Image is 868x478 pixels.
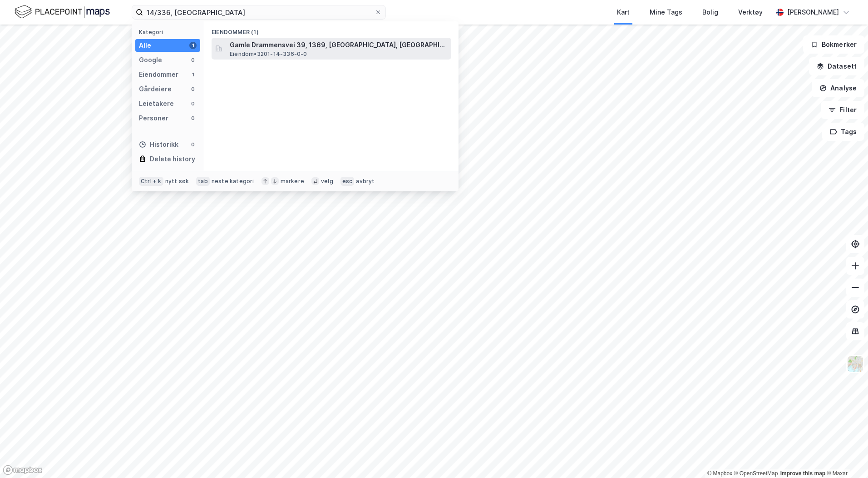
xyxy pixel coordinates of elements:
iframe: Chat Widget [823,434,868,478]
div: Bolig [702,7,718,18]
div: avbryt [356,178,375,185]
div: velg [321,178,333,185]
div: 0 [189,141,197,148]
div: Google [139,55,162,65]
button: Bokmerker [803,35,864,54]
button: Analyse [812,79,864,97]
div: Historikk [139,139,178,150]
div: Gårdeiere [139,84,172,95]
div: Kontrollprogram for chat [823,434,868,478]
div: Personer [139,113,168,124]
div: neste kategori [212,178,254,185]
div: Kategori [139,29,200,35]
span: Gamle Drammensvei 39, 1369, [GEOGRAPHIC_DATA], [GEOGRAPHIC_DATA] [230,40,448,50]
div: [PERSON_NAME] [787,7,839,18]
div: Delete history [150,154,195,164]
div: markere [281,178,304,185]
span: Eiendom • 3201-14-336-0-0 [230,50,307,58]
a: Mapbox [707,470,732,477]
div: 0 [189,85,197,93]
div: 0 [189,115,197,122]
div: Alle [139,40,151,51]
a: OpenStreetMap [734,470,778,477]
div: 1 [189,42,197,49]
div: Kart [617,7,630,18]
div: esc [340,177,355,186]
div: Leietakere [139,98,174,109]
div: 1 [189,71,197,78]
div: Eiendommer (1) [204,21,459,38]
div: 0 [189,56,197,64]
img: Z [847,355,864,373]
a: Mapbox homepage [3,465,43,475]
img: logo.f888ab2527a4732fd821a326f86c7f29.svg [15,4,110,20]
div: tab [196,177,210,186]
div: Ctrl + k [139,177,163,186]
input: Søk på adresse, matrikkel, gårdeiere, leietakere eller personer [143,5,375,19]
div: Verktøy [738,7,763,18]
button: Filter [821,101,864,119]
div: nytt søk [165,178,189,185]
div: Mine Tags [650,7,682,18]
button: Datasett [809,57,864,75]
div: 0 [189,100,197,107]
a: Improve this map [780,470,825,477]
div: Eiendommer [139,69,178,80]
button: Tags [822,123,864,141]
